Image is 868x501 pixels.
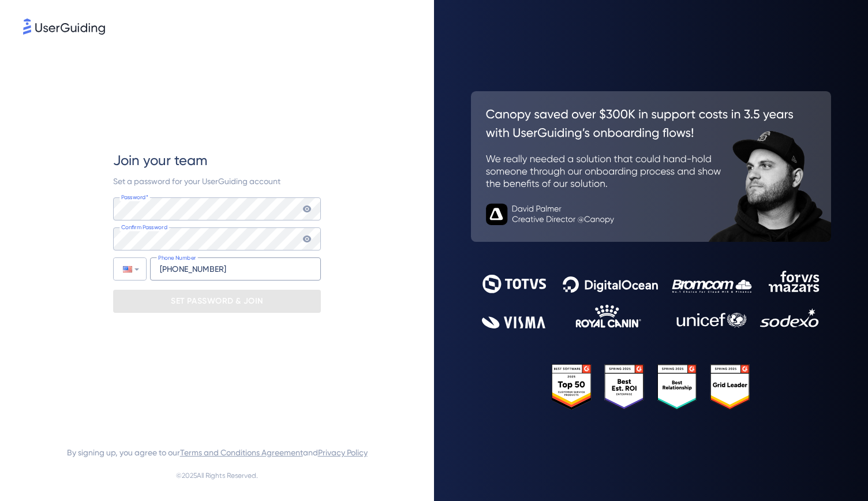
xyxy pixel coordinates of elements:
[113,177,280,186] span: Set a password for your UserGuiding account
[150,257,321,281] input: Phone Number
[180,448,303,457] a: Terms and Conditions Agreement
[67,446,368,459] span: By signing up, you agree to our and
[176,469,258,483] span: © 2025 All Rights Reserved.
[171,292,263,311] p: SET PASSWORD & JOIN
[114,258,146,280] div: United States: + 1
[113,151,207,170] span: Join your team
[23,18,105,35] img: 8faab4ba6bc7696a72372aa768b0286c.svg
[552,364,750,409] img: 25303e33045975176eb484905ab012ff.svg
[471,91,831,242] img: 26c0aa7c25a843aed4baddd2b5e0fa68.svg
[318,448,368,457] a: Privacy Policy
[482,271,821,328] img: 9302ce2ac39453076f5bc0f2f2ca889b.svg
